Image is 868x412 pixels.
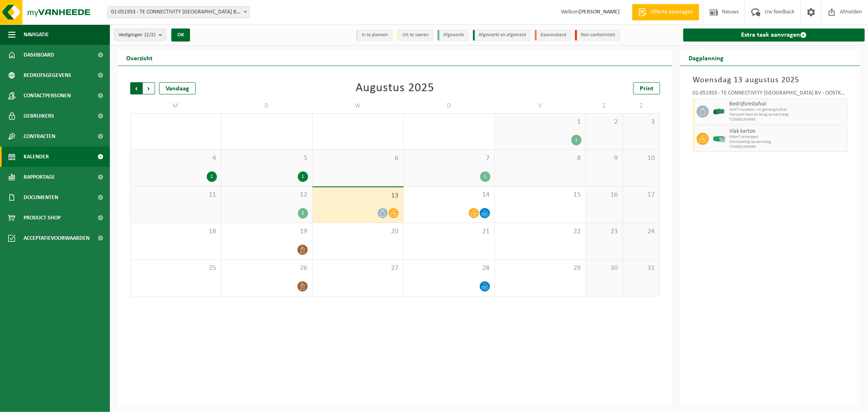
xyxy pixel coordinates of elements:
button: OK [171,28,190,42]
li: In te plannen [356,30,393,41]
div: 01-051953 - TE CONNECTIVITY [GEOGRAPHIC_DATA] BV - OOSTKAMP [693,90,848,99]
span: 7 [408,154,490,163]
strong: [PERSON_NAME] [579,9,620,15]
td: M [130,99,221,113]
span: Offerte aanvragen [649,8,695,16]
span: 15 [499,191,582,199]
a: Print [633,82,660,94]
li: Non-conformiteit [575,30,620,41]
h2: Dagplanning [680,50,732,66]
span: 28 [408,264,490,273]
span: Bedrijfsrestafval [729,101,845,107]
span: Rapportage [24,167,55,187]
img: HK-XP-30-GN-00 [713,136,725,142]
span: 24 [627,227,656,236]
span: 18 [135,227,217,236]
div: 1 [298,171,308,182]
span: T250002334595 [729,117,845,122]
span: 2 [590,118,619,127]
span: Navigatie [24,24,49,45]
div: Augustus 2025 [356,82,435,94]
span: 17 [627,191,656,199]
span: Omwisseling op aanvraag [729,140,845,145]
span: P30m³ kartonpers [729,135,845,140]
div: 1 [480,171,490,182]
span: Documenten [24,187,58,208]
span: Contracten [24,126,55,147]
span: 20m³ monobloc + KI gemengd afval [729,107,845,112]
li: Uit te voeren [397,30,433,41]
div: Vandaag [159,82,196,94]
span: 01-051953 - TE CONNECTIVITY BELGIUM BV - OOSTKAMP [107,6,250,18]
span: 20 [317,227,399,236]
span: Dashboard [24,45,54,65]
span: Bedrijfsgegevens [24,65,71,85]
td: W [313,99,404,113]
span: 21 [408,227,490,236]
span: 10 [627,154,656,163]
span: 01-051953 - TE CONNECTIVITY BELGIUM BV - OOSTKAMP [108,7,249,18]
a: Offerte aanvragen [632,4,699,20]
span: Kalender [24,147,49,167]
span: Transport heen en terug op aanvraag [729,112,845,117]
span: 12 [225,191,308,199]
span: 1 [499,118,582,127]
h3: Woensdag 13 augustus 2025 [693,74,848,86]
span: 3 [627,118,656,127]
td: Z [586,99,623,113]
span: Vestigingen [118,29,155,41]
td: D [221,99,313,113]
span: 4 [135,154,217,163]
span: 16 [590,191,619,199]
h2: Overzicht [118,50,161,66]
span: Volgende [143,82,155,94]
span: Acceptatievoorwaarden [24,228,90,248]
button: Vestigingen(2/2) [114,28,166,41]
span: 6 [317,154,399,163]
span: Contactpersonen [24,85,71,106]
div: 1 [571,135,582,145]
span: 14 [408,191,490,199]
span: 25 [135,264,217,273]
span: Vorige [130,82,142,94]
span: Vlak karton [729,128,845,135]
li: Afgewerkt en afgemeld [473,30,531,41]
span: 23 [590,227,619,236]
span: 19 [225,227,308,236]
span: 5 [225,154,308,163]
span: Print [640,85,654,92]
span: T250002334594 [729,145,845,149]
div: 1 [207,171,217,182]
span: 22 [499,227,582,236]
a: Extra taak aanvragen [683,28,865,42]
span: 27 [317,264,399,273]
count: (2/2) [144,32,155,37]
li: Afgewerkt [437,30,469,41]
span: 29 [499,264,582,273]
td: D [404,99,495,113]
td: Z [623,99,660,113]
span: 11 [135,191,217,199]
div: 2 [298,208,308,219]
span: 13 [317,191,399,200]
span: Product Shop [24,208,61,228]
li: Geannuleerd [535,30,571,41]
span: 26 [225,264,308,273]
span: 8 [499,154,582,163]
span: Gebruikers [24,106,54,126]
span: 30 [590,264,619,273]
img: HK-XZ-20-GN-00 [713,105,725,118]
span: 9 [590,154,619,163]
td: V [495,99,586,113]
span: 31 [627,264,656,273]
